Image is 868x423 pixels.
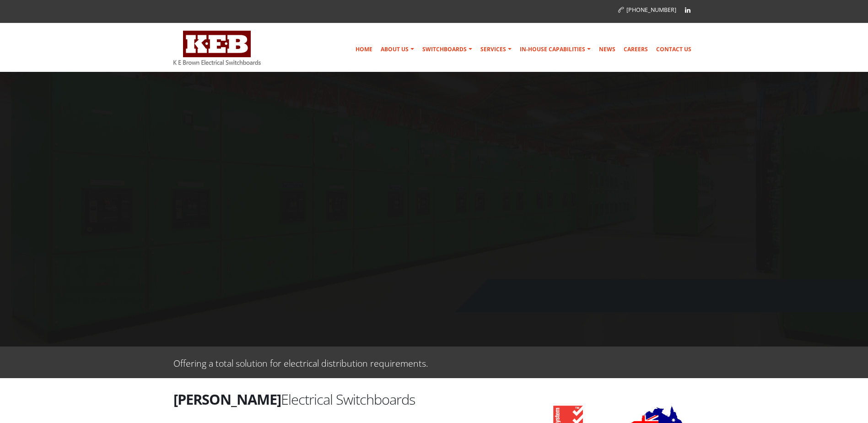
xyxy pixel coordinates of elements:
[419,40,476,59] a: Switchboards
[652,40,695,59] a: Contact Us
[173,390,281,409] strong: [PERSON_NAME]
[595,40,619,59] a: News
[477,40,515,59] a: Services
[173,356,428,369] p: Offering a total solution for electrical distribution requirements.
[618,6,676,14] a: [PHONE_NUMBER]
[352,40,376,59] a: Home
[516,40,594,59] a: In-house Capabilities
[173,390,517,409] h2: Electrical Switchboards
[173,31,261,65] img: K E Brown Electrical Switchboards
[620,40,652,59] a: Careers
[377,40,418,59] a: About Us
[681,3,695,17] a: Linkedin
